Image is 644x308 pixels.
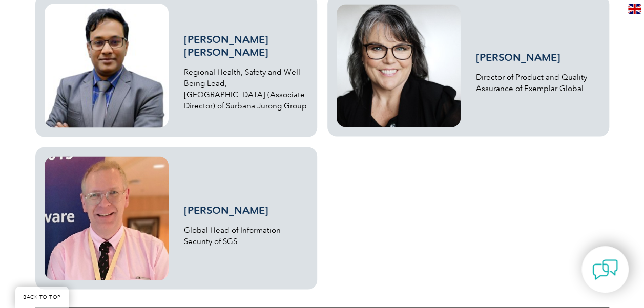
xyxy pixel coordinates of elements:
[592,257,618,282] img: contact-chat.png
[628,4,641,14] img: en
[184,33,268,58] a: [PERSON_NAME] [PERSON_NAME]
[184,67,308,112] p: Regional Health, Safety and Well-Being Lead, [GEOGRAPHIC_DATA] (Associate Director) of Surbana Ju...
[337,4,461,127] img: wendy
[15,287,69,308] a: BACK TO TOP
[45,156,169,280] img: Willy
[476,51,560,63] a: [PERSON_NAME]
[184,224,308,247] p: Global Head of Information Security of SGS
[184,204,268,216] a: [PERSON_NAME]
[476,72,600,94] p: Director of Product and Quality Assurance of Exemplar Global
